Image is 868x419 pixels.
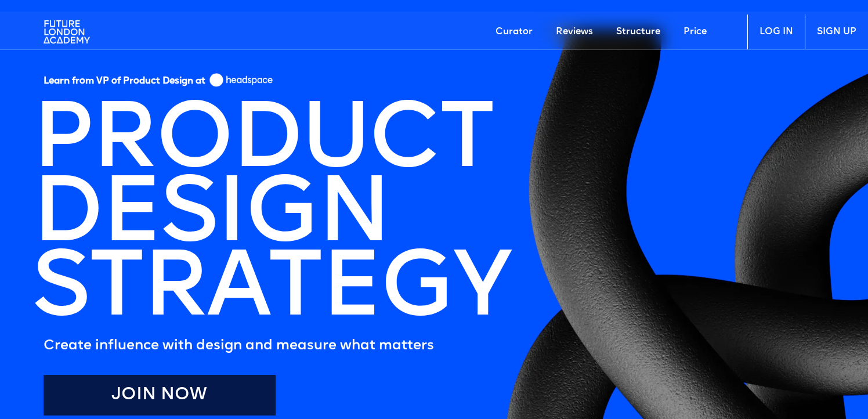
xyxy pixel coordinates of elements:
[44,375,276,416] a: Join Now
[544,15,605,49] a: Reviews
[484,15,544,49] a: Curator
[605,15,672,49] a: Structure
[44,75,205,91] h5: Learn from VP of Product Design at
[672,15,718,49] a: Price
[44,334,510,357] h5: Create influence with design and measure what matters
[805,15,868,49] a: SIGN UP
[747,15,805,49] a: LOG IN
[32,106,510,328] h1: PRODUCT DESIGN STRATEGY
